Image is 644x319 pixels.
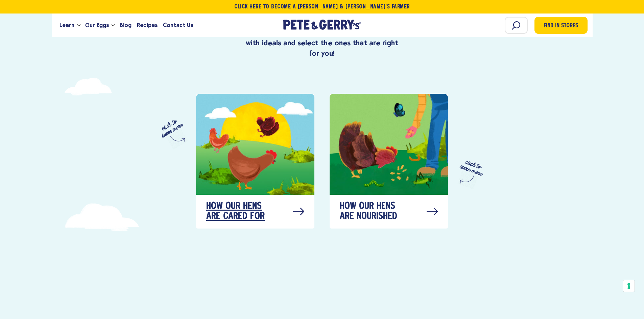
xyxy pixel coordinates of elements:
[623,280,635,292] button: Your consent preferences for tracking technologies
[112,24,115,27] button: Open the dropdown menu for Our Eggs
[82,16,112,34] a: Our Eggs
[330,94,448,229] a: How our hens are nourished
[160,16,196,34] a: Contact Us
[59,21,74,29] span: Learn
[206,202,274,222] span: How our hens are cared for
[57,16,77,34] a: Learn
[134,16,160,34] a: Recipes
[77,24,80,27] button: Open the dropdown menu for Learn
[163,21,193,29] span: Contact Us
[196,94,314,229] a: How our hens are cared for
[157,116,184,139] span: click to learn more
[340,202,407,222] span: How our hens are nourished
[459,158,485,178] span: click to learn more
[85,21,109,29] span: Our Eggs
[120,21,132,29] span: Blog
[117,16,134,34] a: Blog
[534,17,588,34] a: Find in Stores
[544,22,578,31] span: Find in Stores
[137,21,158,29] span: Recipes
[505,17,528,34] input: Search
